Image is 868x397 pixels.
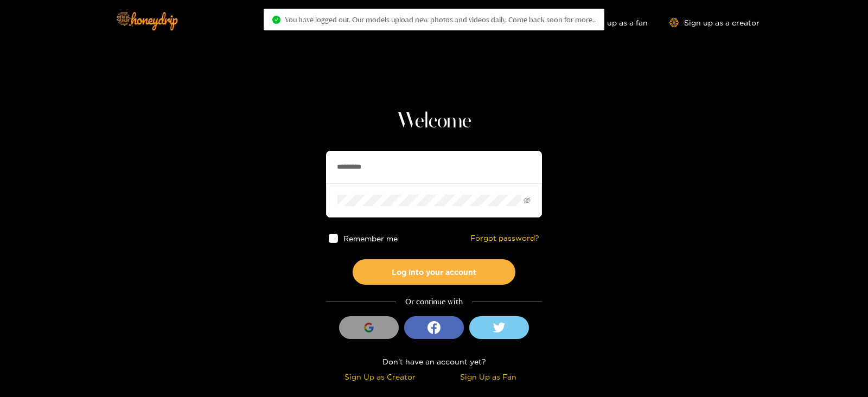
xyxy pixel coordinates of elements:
[326,355,542,368] div: Don't have an account yet?
[437,370,539,383] div: Sign Up as Fan
[272,16,280,24] span: check-circle
[343,234,398,242] span: Remember me
[285,15,596,24] span: You have logged out. Our models upload new photos and videos daily. Come back soon for more..
[669,18,759,27] a: Sign up as a creator
[326,296,542,308] div: Or continue with
[470,234,539,243] a: Forgot password?
[353,259,515,285] button: Log into your account
[329,370,431,383] div: Sign Up as Creator
[524,197,531,204] span: eye-invisible
[573,18,648,27] a: Sign up as a fan
[326,108,542,135] h1: Welcome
